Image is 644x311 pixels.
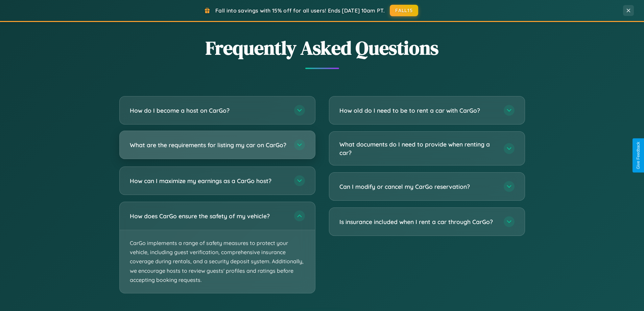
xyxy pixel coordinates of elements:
h2: Frequently Asked Questions [119,35,525,61]
h3: Is insurance included when I rent a car through CarGo? [339,218,497,226]
h3: What are the requirements for listing my car on CarGo? [130,141,287,149]
h3: How do I become a host on CarGo? [130,106,287,115]
div: Give Feedback [636,142,641,169]
p: CarGo implements a range of safety measures to protect your vehicle, including guest verification... [120,230,315,293]
h3: How can I maximize my earnings as a CarGo host? [130,177,287,185]
h3: How does CarGo ensure the safety of my vehicle? [130,212,287,220]
h3: Can I modify or cancel my CarGo reservation? [339,182,497,191]
h3: How old do I need to be to rent a car with CarGo? [339,106,497,115]
button: FALL15 [390,5,418,16]
h3: What documents do I need to provide when renting a car? [339,140,497,157]
span: Fall into savings with 15% off for all users! Ends [DATE] 10am PT. [215,7,385,14]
